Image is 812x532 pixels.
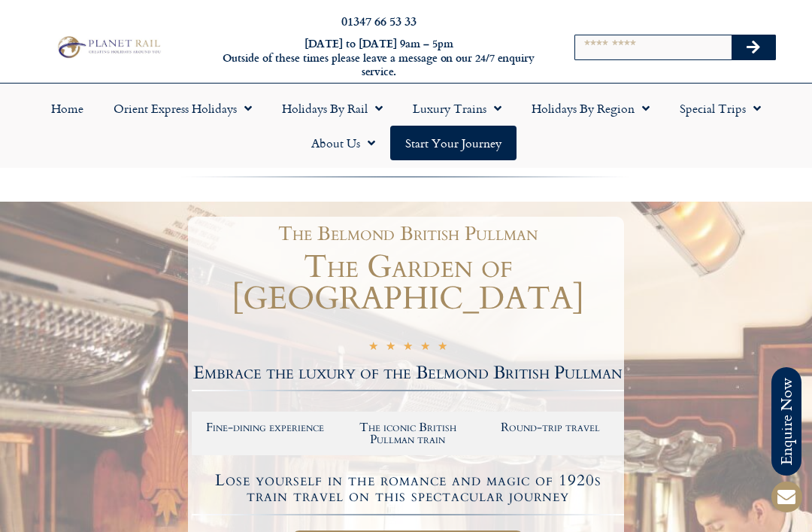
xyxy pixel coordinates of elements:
[341,12,417,29] a: 01347 66 53 33
[420,341,430,355] i: ★
[98,91,267,126] a: Orient Express Holidays
[296,126,390,160] a: About Us
[267,91,398,126] a: Holidays by Rail
[192,364,624,382] h2: Embrace the luxury of the Belmond British Pullman
[386,341,395,355] i: ★
[398,91,517,126] a: Luxury Trains
[665,91,776,126] a: Special Trips
[390,126,517,160] a: Start your Journey
[368,339,447,355] div: 5/5
[8,91,804,160] nav: Menu
[36,91,98,126] a: Home
[220,37,538,79] h6: [DATE] to [DATE] 9am – 5pm Outside of these times please leave a message on our 24/7 enquiry serv...
[403,341,413,355] i: ★
[486,421,614,433] h2: Round-trip travel
[438,341,447,355] i: ★
[201,421,329,433] h2: Fine-dining experience
[368,341,378,355] i: ★
[199,224,617,244] h1: The Belmond British Pullman
[53,34,163,61] img: Planet Rail Train Holidays Logo
[517,91,665,126] a: Holidays by Region
[344,421,472,445] h2: The iconic British Pullman train
[192,251,624,315] h1: The Garden of [GEOGRAPHIC_DATA]
[194,473,622,504] h4: Lose yourself in the romance and magic of 1920s train travel on this spectacular journey
[732,35,775,59] button: Search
